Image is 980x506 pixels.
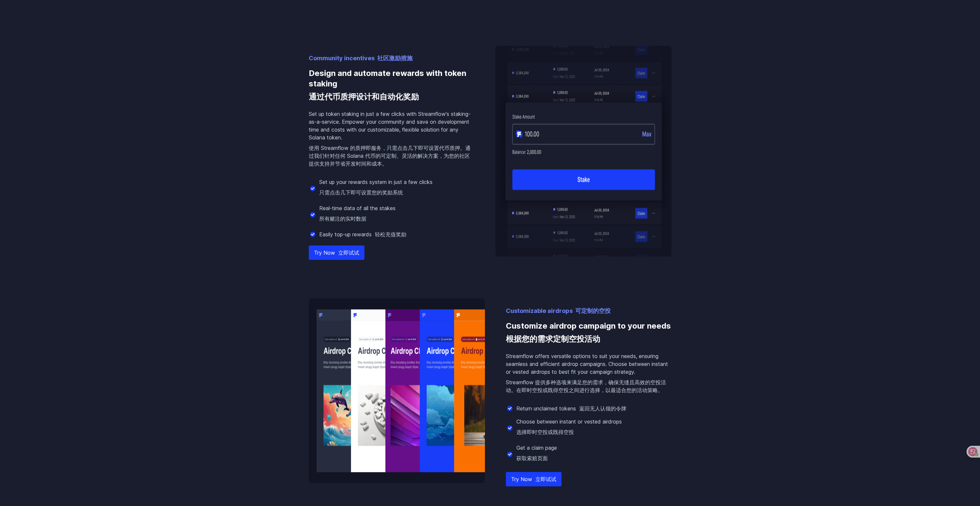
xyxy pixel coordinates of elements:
[575,307,611,314] font: 可定制的空投
[319,215,366,222] font: 所有赌注的实时数据
[309,145,471,167] font: 使用 Streamflow 的质押即服务，只需点击几下即可设置代币质押。通过我们针对任何 Solana 代币的可定制、灵活的解决方案，为您的社区提供支持并节省开发时间和成本。
[309,110,474,170] p: Set up token staking in just a few clicks with Streamflow's staking-as-a-service. Empower your co...
[516,455,548,461] font: 获取索赔页面
[506,316,672,352] h3: Customize airdrop campaign to your needs
[506,306,672,316] p: Customizable airdrops
[579,405,626,412] font: 返回无人认领的令牌
[516,418,622,439] p: Choose between instant or vested airdrops
[516,444,557,465] p: Get a claim page
[375,231,406,238] font: 轻松充值奖励
[309,245,364,260] a: Try Now 立即试试
[338,249,359,256] font: 立即试试
[506,472,562,486] a: Try Now 立即试试
[319,230,406,238] p: Easily top-up rewards
[309,92,419,101] font: 通过代币质押设计和自动化奖励
[506,334,600,344] font: 根据您的需求定制空投活动
[309,63,474,110] h3: Design and automate rewards with token staking
[495,46,672,257] img: Design and automate rewards with token staking
[319,178,433,199] p: Set up your rewards system in just a few clicks
[319,189,403,196] font: 只需点击几下即可设置您的奖励系统
[309,298,485,483] img: Customize airdrop campaign to your needs
[506,379,666,393] font: Streamflow 提供多种选项来满足您的需求，确保无缝且高效的空投活动。在即时空投或既得空投之间进行选择，以最适合您的活动策略。
[319,204,396,225] p: Real-time data of all the stakes
[516,429,574,435] font: 选择即时空投或既得空投
[516,405,626,412] p: Return unclaimed tokens
[535,476,556,482] font: 立即试试
[506,352,672,397] p: Streamflow offers versatile options to suit your needs, ensuring seamless and efficient airdrop c...
[309,54,474,63] p: Community incentives
[377,55,413,62] font: 社区激励措施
